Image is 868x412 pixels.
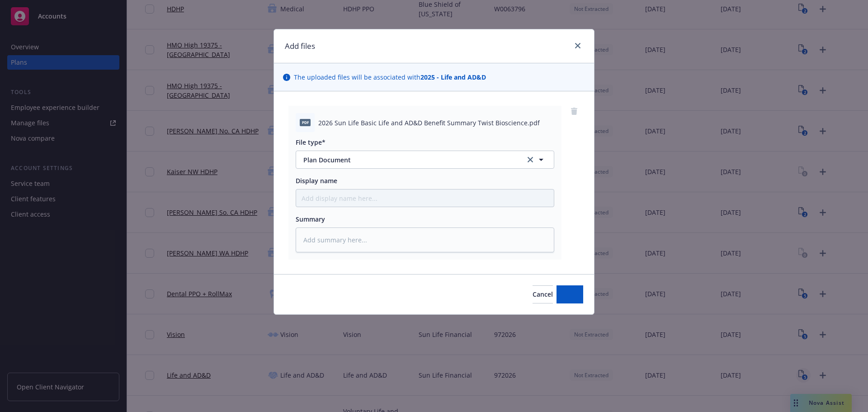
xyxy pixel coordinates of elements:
[533,285,553,303] button: Cancel
[557,285,583,303] button: Add files
[533,290,553,298] span: Cancel
[296,151,554,169] button: Plan Documentclear selection
[557,290,583,298] span: Add files
[303,155,513,165] span: Plan Document
[294,72,486,82] span: The uploaded files will be associated with
[318,118,540,128] span: 2026 Sun Life Basic Life and AD&D Benefit Summary Twist Bioscience.pdf
[296,138,325,147] span: File type*
[296,189,554,207] input: Add display name here...
[420,73,486,81] strong: 2025 - Life and AD&D
[572,40,583,51] a: close
[300,119,311,126] span: pdf
[296,215,325,223] span: Summary
[285,40,315,52] h1: Add files
[296,176,337,185] span: Display name
[569,106,580,117] a: remove
[525,154,536,165] a: clear selection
